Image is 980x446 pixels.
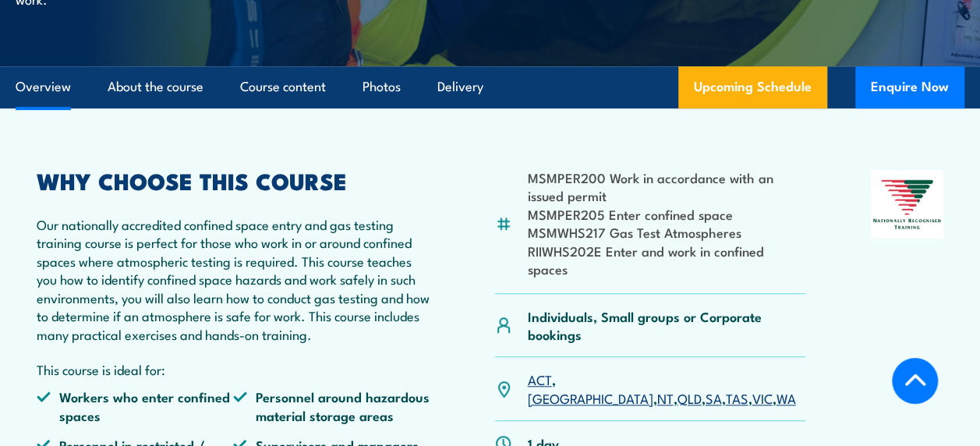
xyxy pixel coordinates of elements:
a: VIC [752,388,772,407]
li: MSMPER200 Work in accordance with an issued permit [527,168,805,205]
li: Personnel around hazardous material storage areas [233,388,430,424]
a: SA [705,388,721,407]
a: Course content [240,66,326,108]
li: Workers who enter confined spaces [37,388,233,424]
a: Upcoming Schedule [678,66,827,108]
a: ACT [527,370,551,388]
li: MSMWHS217 Gas Test Atmospheres [527,223,805,241]
img: Nationally Recognised Training logo. [871,170,943,239]
a: Delivery [437,66,483,108]
a: Photos [363,66,401,108]
button: Enquire Now [855,66,964,108]
a: TAS [725,388,748,407]
a: NT [656,388,673,407]
p: Individuals, Small groups or Corporate bookings [527,307,805,344]
li: RIIWHS202E Enter and work in confined spaces [527,242,805,278]
a: [GEOGRAPHIC_DATA] [527,388,653,407]
a: About the course [108,66,203,108]
a: WA [776,388,795,407]
a: QLD [677,388,701,407]
h2: WHY CHOOSE THIS COURSE [37,170,430,190]
a: Overview [16,66,71,108]
li: MSMPER205 Enter confined space [527,205,805,223]
p: Our nationally accredited confined space entry and gas testing training course is perfect for tho... [37,215,430,343]
p: This course is ideal for: [37,360,430,378]
p: , , , , , , , [527,370,805,407]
